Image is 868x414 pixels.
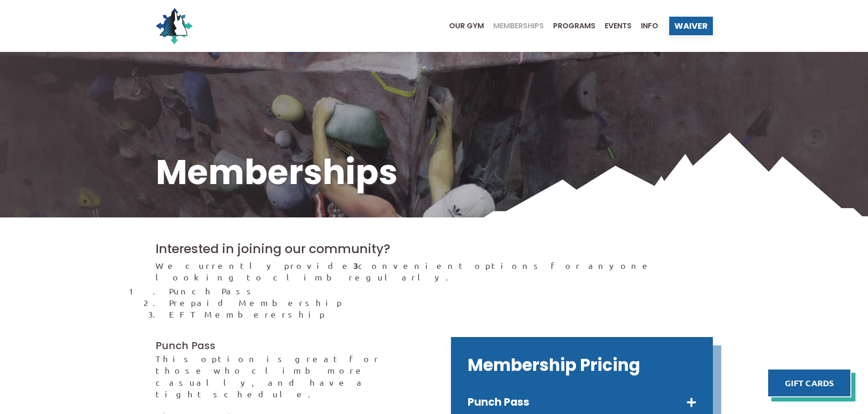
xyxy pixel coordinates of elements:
li: EFT Memberership [169,308,712,320]
p: We currently provide convenient options for anyone looking to climb regularly. [156,260,713,283]
h2: Interested in joining our community? [156,240,713,258]
h2: Membership Pricing [468,354,696,377]
span: Events [605,22,632,30]
a: Waiver [669,17,713,35]
li: Punch Pass [169,285,712,297]
li: Prepaid Membership [169,297,712,308]
h3: Punch Pass [156,339,418,353]
a: Our Gym [440,22,484,30]
a: Programs [544,22,595,30]
span: Memberships [493,22,544,30]
p: This option is great for those who climb more casually, and have a tight schedule. [156,353,418,400]
a: Events [595,22,632,30]
span: Info [641,22,658,30]
a: Info [632,22,658,30]
span: Our Gym [449,22,484,30]
span: Programs [553,22,595,30]
a: Memberships [484,22,544,30]
img: North Wall Logo [156,7,193,45]
span: Waiver [674,22,708,30]
strong: 3 [353,260,358,271]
